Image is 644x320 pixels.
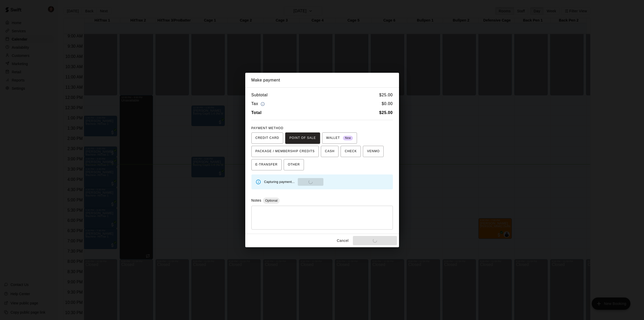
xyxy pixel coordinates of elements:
[334,236,351,245] button: Cancel
[379,110,393,115] b: $ 25.00
[326,134,353,142] span: WALLET
[343,135,353,142] span: New
[251,132,283,144] button: CREDIT CARD
[255,147,315,156] span: PACKAGE / MEMBERSHIP CREDITS
[251,92,268,98] h6: Subtotal
[285,132,320,144] button: POINT OF SALE
[289,134,316,142] span: POINT OF SALE
[251,198,261,202] label: Notes
[284,159,304,170] button: OTHER
[325,147,334,156] span: CASH
[341,146,361,157] button: CHECK
[363,146,384,157] button: VENMO
[288,161,300,169] span: OTHER
[263,199,279,202] span: Optional
[251,146,319,157] button: PACKAGE / MEMBERSHIP CREDITS
[321,146,339,157] button: CASH
[251,159,282,170] button: E-TRANSFER
[255,161,278,169] span: E-TRANSFER
[245,73,399,88] h2: Make payment
[382,100,393,107] h6: $ 0.00
[251,126,283,130] span: PAYMENT METHOD
[251,110,262,115] b: Total
[251,100,266,107] h6: Tax
[322,132,357,144] button: WALLET New
[255,134,279,142] span: CREDIT CARD
[367,147,380,156] span: VENMO
[264,180,295,184] span: Capturing payment...
[345,147,357,156] span: CHECK
[379,92,393,98] h6: $ 25.00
